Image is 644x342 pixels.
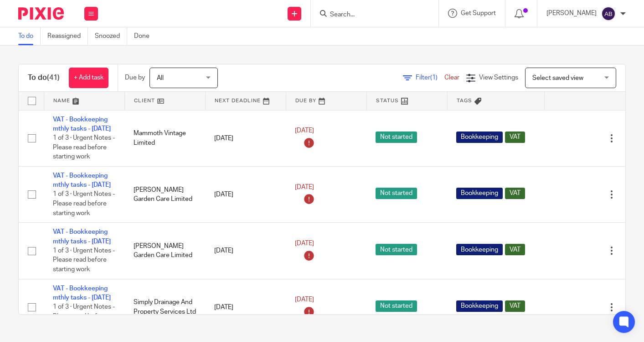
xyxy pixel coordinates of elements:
[456,300,503,312] span: Bookkeeping
[505,188,525,199] span: VAT
[53,191,115,216] span: 1 of 3 · Urgent Notes - Please read before starting work
[95,27,127,45] a: Snoozed
[124,110,205,166] td: Mammoth Vintage Limited
[430,74,438,81] span: (1)
[53,116,111,132] a: VAT - Bookkeeping mthly tasks - [DATE]
[376,300,417,312] span: Not started
[479,74,518,81] span: View Settings
[124,223,205,279] td: [PERSON_NAME] Garden Care Limited
[205,110,286,166] td: [DATE]
[295,128,314,134] span: [DATE]
[376,244,417,255] span: Not started
[376,132,417,143] span: Not started
[18,7,64,20] img: Pixie
[47,27,88,45] a: Reassigned
[295,240,314,247] span: [DATE]
[18,27,41,45] a: To do
[53,304,115,329] span: 1 of 3 · Urgent Notes - Please read before starting work
[124,166,205,222] td: [PERSON_NAME] Garden Care Limited
[546,9,597,18] p: [PERSON_NAME]
[205,166,286,222] td: [DATE]
[53,173,111,188] a: VAT - Bookkeeping mthly tasks - [DATE]
[456,244,503,255] span: Bookkeeping
[376,188,417,199] span: Not started
[124,279,205,335] td: Simply Drainage And Property Services Ltd
[53,229,111,244] a: VAT - Bookkeeping mthly tasks - [DATE]
[532,75,583,81] span: Select saved view
[601,6,616,21] img: svg%3E
[444,74,459,81] a: Clear
[505,300,525,312] span: VAT
[457,98,472,103] span: Tags
[461,10,496,16] span: Get Support
[157,75,164,81] span: All
[456,188,503,199] span: Bookkeeping
[295,184,314,190] span: [DATE]
[329,11,411,19] input: Search
[28,73,60,83] h1: To do
[456,132,503,143] span: Bookkeeping
[205,279,286,335] td: [DATE]
[416,74,444,81] span: Filter
[134,27,156,45] a: Done
[53,135,115,160] span: 1 of 3 · Urgent Notes - Please read before starting work
[53,285,111,301] a: VAT - Bookkeeping mthly tasks - [DATE]
[205,223,286,279] td: [DATE]
[295,297,314,303] span: [DATE]
[125,73,145,82] p: Due by
[47,74,60,81] span: (41)
[505,132,525,143] span: VAT
[69,68,108,88] a: + Add task
[53,247,115,273] span: 1 of 3 · Urgent Notes - Please read before starting work
[505,244,525,255] span: VAT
